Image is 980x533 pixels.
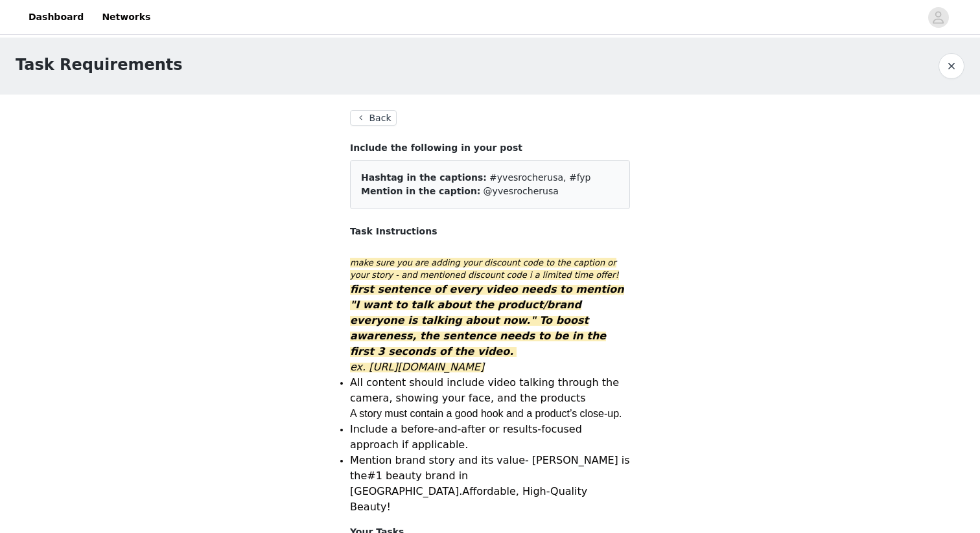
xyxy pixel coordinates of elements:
[361,172,487,183] span: Hashtag in the captions:
[350,485,587,513] span: Affordable, High-Quality Beauty!
[350,408,622,419] span: A story must contain a good hook and a product’s close-up.
[21,3,91,32] a: Dashboard
[350,470,468,497] span: #1 beauty brand in [GEOGRAPHIC_DATA]
[350,258,619,280] em: make sure you are adding your discount code to the caption or your story - and mentioned discount...
[350,283,624,357] strong: first sentence of every video needs to mention "I want to talk about the product/brand everyone i...
[459,485,462,497] span: .
[16,53,183,76] h1: Task Requirements
[350,423,582,451] span: Include a before-and-after or results-focused approach if applicable.
[350,225,630,238] h4: Task Instructions
[932,7,944,28] div: avatar
[350,454,525,466] span: Mention brand story and its value
[489,172,590,183] span: #yvesrocherusa, #fyp
[361,186,480,196] span: Mention in the caption:
[94,3,158,32] a: Networks
[350,141,630,155] h4: Include the following in your post
[484,186,559,196] span: @yvesrocherusa
[350,376,619,404] span: All content should include video talking through the camera, showing your face, and the products
[350,361,484,373] span: ex. [URL][DOMAIN_NAME]
[350,110,397,126] button: Back
[350,454,630,482] span: - [PERSON_NAME] is the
